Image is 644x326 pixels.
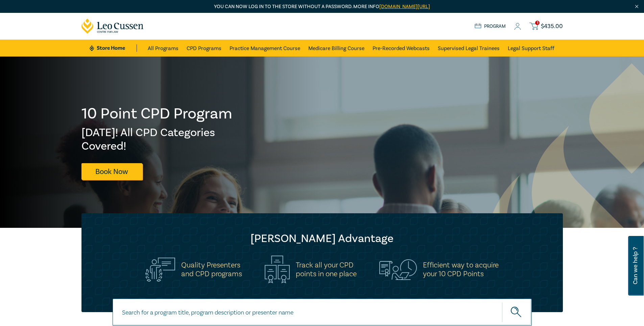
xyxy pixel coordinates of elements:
span: 1 [535,21,540,25]
h2: [DATE]! All CPD Categories Covered! [81,126,233,153]
h2: [PERSON_NAME] Advantage [95,232,549,245]
span: Can we help ? [632,240,639,291]
input: Search for a program title, program description or presenter name [113,299,532,326]
img: Efficient way to acquire<br>your 10 CPD Points [379,259,417,280]
a: Book Now [81,163,142,180]
span: $ 435.00 [541,23,563,30]
h5: Efficient way to acquire your 10 CPD Points [423,261,499,278]
a: Pre-Recorded Webcasts [373,40,430,57]
a: Program [475,23,506,30]
a: All Programs [148,40,178,57]
a: Legal Support Staff [508,40,554,57]
h5: Track all your CPD points in one place [296,261,357,278]
a: Practice Management Course [230,40,300,57]
a: CPD Programs [187,40,221,57]
a: [DOMAIN_NAME][URL] [379,3,430,10]
a: Supervised Legal Trainees [438,40,500,57]
h1: 10 Point CPD Program [81,105,233,123]
p: You can now log in to the store without a password. More info [81,3,563,10]
a: Store Home [90,44,137,52]
a: Medicare Billing Course [308,40,364,57]
img: Quality Presenters<br>and CPD programs [145,258,175,282]
img: Track all your CPD<br>points in one place [265,256,290,283]
img: Close [634,4,640,9]
h5: Quality Presenters and CPD programs [181,261,242,278]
